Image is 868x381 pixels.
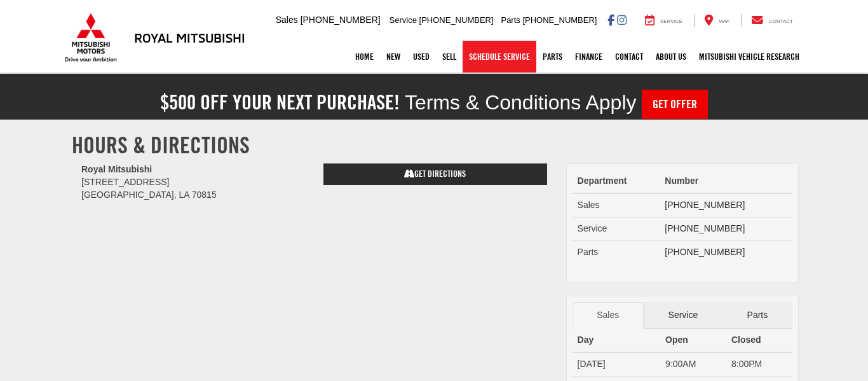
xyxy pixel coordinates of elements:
a: Service [644,302,722,329]
a: [PHONE_NUMBER] [665,200,745,210]
span: Parts [578,247,599,257]
span: Service [390,15,417,25]
a: Home [349,41,380,73]
b: Royal Mitsubishi [81,164,152,174]
td: 9:00AM [660,352,726,376]
a: [PHONE_NUMBER] [665,223,745,233]
a: Sell [436,41,463,73]
a: Parts: Opens in a new tab [536,41,569,73]
span: Map [719,18,729,24]
td: 8:00PM [726,352,792,376]
a: Used [407,41,436,73]
a: Instagram: Click to visit our Instagram page [617,15,627,25]
th: Department [573,170,660,193]
a: Service [635,14,692,27]
span: [STREET_ADDRESS] [81,177,169,187]
a: Map [695,14,739,27]
strong: Day [578,335,594,345]
span: Terms & Conditions Apply [405,91,637,114]
a: New [380,41,407,73]
h1: Hours & Directions [72,132,796,158]
img: Mitsubishi [62,13,119,62]
a: Schedule Service: Opens in a new tab [463,41,536,73]
a: Get Directions on Google Maps [323,163,546,185]
a: Mitsubishi Vehicle Research [693,41,806,73]
span: Service [578,223,607,233]
h2: $500 off your next purchase! [160,94,400,111]
a: Contact [742,14,803,27]
a: Parts [722,302,792,329]
span: [PHONE_NUMBER] [522,15,597,25]
h3: Royal Mitsubishi [134,31,245,45]
span: Service [660,18,682,24]
th: Number [660,170,792,193]
a: [PHONE_NUMBER] [665,247,745,257]
strong: Closed [731,335,761,345]
a: Finance [569,41,609,73]
a: Contact [609,41,649,73]
span: Contact [769,18,793,24]
a: About Us [649,41,693,73]
span: Sales [276,15,298,25]
a: Facebook: Click to visit our Facebook page [607,15,614,25]
span: [PHONE_NUMBER] [301,15,381,25]
a: Sales [573,302,644,329]
td: [DATE] [573,352,661,376]
span: Sales [578,200,600,210]
span: Parts [501,15,520,25]
span: [PHONE_NUMBER] [419,15,494,25]
strong: Open [665,335,688,345]
span: [GEOGRAPHIC_DATA], LA 70815 [81,190,217,200]
a: Get Offer [642,90,708,119]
